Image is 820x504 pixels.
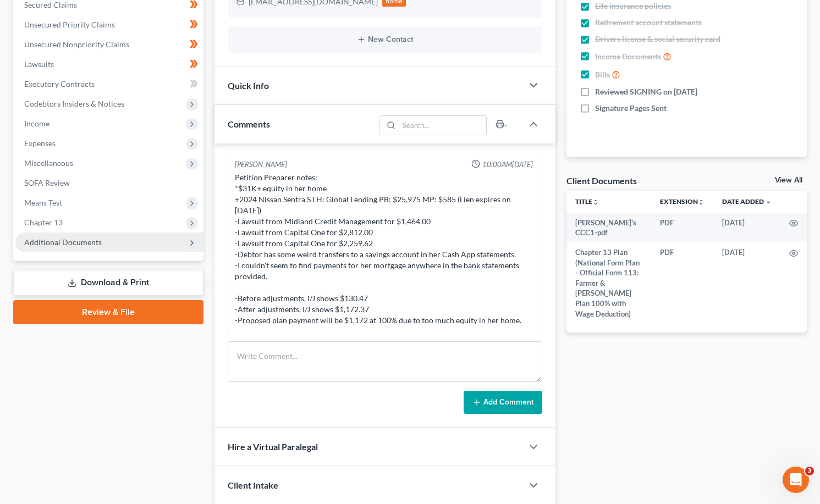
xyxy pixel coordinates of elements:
[236,35,533,44] button: New Contact
[595,51,661,62] span: Income Documents
[464,391,542,414] button: Add Comment
[228,80,269,91] span: Quick Info
[13,270,203,296] a: Download & Print
[566,175,637,186] div: Client Documents
[15,54,203,74] a: Lawsuits
[660,197,705,206] a: Extensionunfold_more
[24,237,102,247] span: Additional Documents
[15,35,203,54] a: Unsecured Nonpriority Claims
[575,197,599,206] a: Titleunfold_more
[13,300,203,324] a: Review & File
[566,242,651,323] td: Chapter 13 Plan (National Form Plan - Official Form 113: Farmer & [PERSON_NAME] Plan 100% with Wa...
[24,59,54,69] span: Lawsuits
[24,178,70,187] span: SOFA Review
[228,480,278,490] span: Client Intake
[24,198,62,207] span: Means Test
[595,34,720,45] span: Drivers license & social security card
[228,119,270,129] span: Comments
[765,199,772,206] i: expand_more
[595,17,702,28] span: Retirement account statements
[595,1,671,12] span: Life insurance policies
[24,119,49,128] span: Income
[651,242,713,323] td: PDF
[24,218,63,227] span: Chapter 13
[595,69,610,80] span: Bills
[592,199,599,206] i: unfold_more
[24,99,124,108] span: Codebtors Insiders & Notices
[713,242,780,323] td: [DATE]
[775,176,802,184] a: View All
[783,467,809,493] iframe: Intercom live chat
[595,103,667,114] span: Signature Pages Sent
[15,74,203,94] a: Executory Contracts
[24,158,73,168] span: Miscellaneous
[399,116,486,135] input: Search...
[482,159,533,170] span: 10:00AM[DATE]
[235,172,535,326] div: Petition Preparer notes: *$31K+ equity in her home +2024 Nissan Sentra S LH: Global Lending PB: $...
[722,197,772,206] a: Date Added expand_more
[24,79,95,88] span: Executory Contracts
[15,15,203,35] a: Unsecured Priority Claims
[698,199,705,206] i: unfold_more
[805,467,814,475] span: 3
[228,441,318,452] span: Hire a Virtual Paralegal
[566,213,651,243] td: [PERSON_NAME]'s CCC1-pdf
[595,86,697,97] span: Reviewed SIGNING on [DATE]
[24,139,56,148] span: Expenses
[235,159,287,170] div: [PERSON_NAME]
[15,173,203,193] a: SOFA Review
[24,40,129,49] span: Unsecured Nonpriority Claims
[713,213,780,243] td: [DATE]
[651,213,713,243] td: PDF
[24,20,115,29] span: Unsecured Priority Claims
